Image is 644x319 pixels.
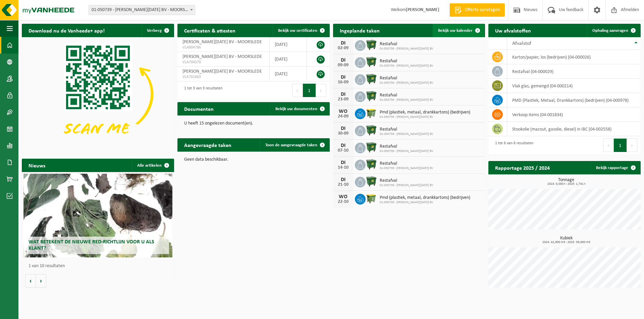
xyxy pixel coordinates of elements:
[336,97,350,102] div: 23-09
[507,107,641,122] td: verkoop items (04-001834)
[507,50,641,64] td: karton/papier, los (bedrijven) (04-000026)
[507,122,641,136] td: stookolie (mazout, gasolie, diesel) in IBC (04-002558)
[177,102,220,115] h2: Documenten
[366,176,377,187] img: WB-1100-HPE-GN-01
[270,37,307,52] td: [DATE]
[177,138,238,151] h2: Aangevraagde taken
[380,93,433,98] span: Restafval
[29,239,154,251] span: Wat betekent de nieuwe RED-richtlijn voor u als klant?
[592,28,628,33] span: Ophaling aanvragen
[89,5,195,15] span: 01-050739 - VERMEULEN NOEL BV - MOORSLEDE
[292,84,303,97] button: Previous
[22,37,174,151] img: Download de VHEPlus App
[270,52,307,67] td: [DATE]
[182,54,262,59] span: [PERSON_NAME][DATE] BV - MOORSLEDE
[380,195,470,201] span: Pmd (plastiek, metaal, drankkartons) (bedrijven)
[336,63,350,68] div: 09-09
[336,194,350,200] div: WO
[366,193,377,204] img: WB-1100-HPE-GN-50
[380,127,433,132] span: Restafval
[366,56,377,68] img: WB-1100-HPE-GN-01
[336,165,350,170] div: 14-10
[182,74,264,80] span: VLA701663
[603,139,614,152] button: Previous
[380,161,433,166] span: Restafval
[278,28,317,33] span: Bekijk uw certificaten
[182,39,262,45] span: [PERSON_NAME][DATE] BV - MOORSLEDE
[333,24,386,37] h2: Ingeplande taken
[380,149,433,153] span: 01-050739 - [PERSON_NAME][DATE] BV
[303,84,316,97] button: 1
[380,183,433,187] span: 01-050739 - [PERSON_NAME][DATE] BV
[336,126,350,131] div: DI
[380,110,470,115] span: Pmd (plastiek, metaal, drankkartons) (bedrijven)
[336,92,350,97] div: DI
[181,83,222,98] div: 1 tot 3 van 3 resultaten
[29,264,171,268] p: 1 van 10 resultaten
[142,24,173,37] button: Verberg
[89,5,195,15] span: 01-050739 - VERMEULEN NOEL BV - MOORSLEDE
[380,64,433,68] span: 01-050739 - [PERSON_NAME][DATE] BV
[627,139,637,152] button: Next
[492,138,533,153] div: 1 tot 6 van 6 resultaten
[406,7,439,12] strong: [PERSON_NAME]
[23,174,173,257] a: Wat betekent de nieuwe RED-richtlijn voor u als klant?
[488,24,538,37] h2: Uw afvalstoffen
[366,159,377,170] img: WB-1100-HPE-GN-01
[587,24,640,37] a: Ophaling aanvragen
[366,125,377,136] img: WB-1100-HPE-GN-01
[336,109,350,114] div: WO
[147,28,162,33] span: Verberg
[366,90,377,102] img: WB-1100-HPE-GN-01
[316,84,326,97] button: Next
[380,178,433,183] span: Restafval
[380,42,433,47] span: Restafval
[492,182,641,186] span: 2024: 0,000 t - 2025: 1,741 t
[380,47,433,51] span: 01-050739 - [PERSON_NAME][DATE] BV
[270,67,307,81] td: [DATE]
[182,45,264,50] span: VLA904786
[591,161,640,174] a: Bekijk rapportage
[380,132,433,136] span: 01-050739 - [PERSON_NAME][DATE] BV
[336,160,350,165] div: DI
[336,182,350,187] div: 21-10
[380,98,433,102] span: 01-050739 - [PERSON_NAME][DATE] BV
[336,58,350,63] div: DI
[177,24,242,37] h2: Certificaten & attesten
[512,41,531,46] span: Afvalstof
[265,143,317,147] span: Toon de aangevraagde taken
[380,115,470,119] span: 01-050739 - [PERSON_NAME][DATE] BV
[380,144,433,149] span: Restafval
[182,69,262,74] span: [PERSON_NAME][DATE] BV - MOORSLEDE
[36,274,46,288] button: Volgende
[614,139,627,152] button: 1
[336,148,350,153] div: 07-10
[336,46,350,51] div: 02-09
[366,39,377,51] img: WB-1100-HPE-GN-01
[380,201,470,205] span: 01-050739 - [PERSON_NAME][DATE] BV
[260,138,329,152] a: Toon de aangevraagde taken
[336,143,350,148] div: DI
[275,107,317,111] span: Bekijk uw documenten
[336,177,350,182] div: DI
[270,102,329,115] a: Bekijk uw documenten
[433,24,484,37] a: Bekijk uw kalender
[380,81,433,85] span: 01-050739 - [PERSON_NAME][DATE] BV
[25,274,36,288] button: Vorige
[366,73,377,85] img: WB-1100-HPE-GN-01
[492,241,641,244] span: 2024: 42,900 m3 - 2025: 39,600 m3
[492,178,641,186] h3: Tonnage
[366,107,377,119] img: WB-1100-HPE-GN-50
[22,159,52,172] h2: Nieuws
[336,80,350,85] div: 16-09
[366,142,377,153] img: WB-1100-HPE-GN-01
[273,24,329,37] a: Bekijk uw certificaten
[507,79,641,93] td: vlak glas, gemengd (04-000214)
[492,236,641,244] h3: Kubiek
[184,157,323,162] p: Geen data beschikbaar.
[507,64,641,79] td: restafval (04-000029)
[438,28,473,33] span: Bekijk uw kalender
[488,161,556,174] h2: Rapportage 2025 / 2024
[507,93,641,107] td: PMD (Plastiek, Metaal, Drankkartons) (bedrijven) (04-000978)
[463,7,501,13] span: Offerte aanvragen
